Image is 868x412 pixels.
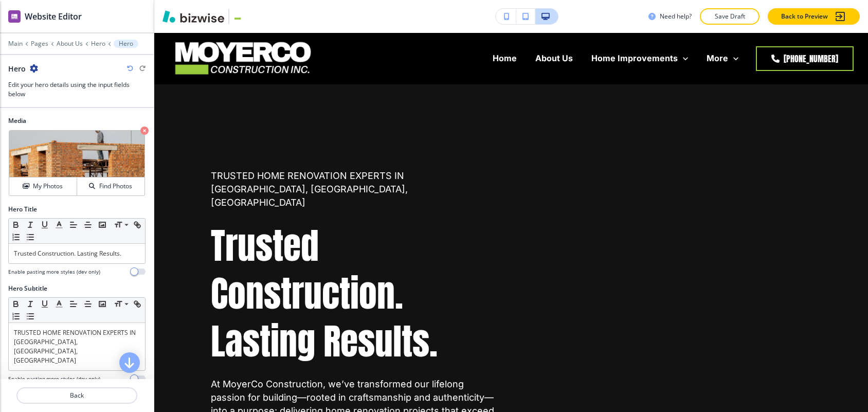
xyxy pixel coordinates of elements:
[8,40,23,47] button: Main
[768,8,860,25] button: Back to Preview
[8,10,21,23] img: editor icon
[660,12,692,21] h3: Need help?
[33,182,63,191] h4: My Photos
[707,52,728,64] p: More
[713,12,746,21] p: Save Draft
[162,10,224,23] img: Bizwise Logo
[25,10,82,23] h2: Website Editor
[8,80,146,99] h3: Edit your hero details using the input fields below
[8,268,100,276] h4: Enable pasting more styles (dev only)
[591,52,678,64] p: Home Improvements
[14,328,140,365] p: TRUSTED HOME RENOVATION EXPERTS IN [GEOGRAPHIC_DATA], [GEOGRAPHIC_DATA], [GEOGRAPHIC_DATA]
[31,40,48,47] button: Pages
[756,46,854,71] a: [PHONE_NUMBER]
[77,177,144,195] button: Find Photos
[17,391,136,400] p: Back
[211,169,499,209] p: TRUSTED HOME RENOVATION EXPERTS IN [GEOGRAPHIC_DATA], [GEOGRAPHIC_DATA], [GEOGRAPHIC_DATA]
[119,40,133,47] p: Hero
[700,8,759,25] button: Save Draft
[8,205,37,214] h2: Hero Title
[8,130,146,196] div: My PhotosFind Photos
[16,387,137,404] button: Back
[8,375,100,383] h4: Enable pasting more styles (dev only)
[535,52,573,64] p: About Us
[493,52,517,64] p: Home
[8,63,26,74] h2: Hero
[99,182,132,191] h4: Find Photos
[8,284,47,293] h2: Hero Subtitle
[9,177,77,195] button: My Photos
[57,40,83,47] button: About Us
[781,12,828,21] p: Back to Preview
[91,40,105,47] button: Hero
[14,249,140,258] p: Trusted Construction. Lasting Results.
[211,222,499,365] p: Trusted Construction. Lasting Results.
[114,40,138,48] button: Hero
[8,116,146,126] h2: Media
[233,12,261,21] img: Your Logo
[170,37,316,80] img: MoyerCo Construction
